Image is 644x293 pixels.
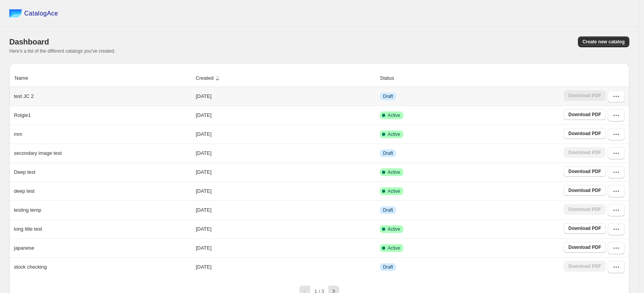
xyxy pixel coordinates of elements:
span: Here's a list of the different catalogs you've created. [9,48,116,54]
button: Created [195,71,223,86]
img: catalog ace [9,9,22,17]
span: CatalogAce [24,10,58,17]
button: Name [14,71,37,86]
p: secondary image test [14,149,62,157]
a: Download PDF [564,109,606,120]
a: Download PDF [564,166,606,177]
span: Active [387,169,400,175]
td: [DATE] [194,106,378,125]
button: Status [379,71,403,86]
span: Dashboard [9,38,49,46]
span: Draft [383,264,393,270]
span: Create new catalog [583,39,625,45]
span: Download PDF [568,244,601,250]
span: Active [387,245,400,251]
a: Download PDF [564,223,606,234]
a: Download PDF [564,128,606,139]
p: testing temp [14,206,41,214]
span: Active [387,112,400,118]
span: Active [387,226,400,232]
td: [DATE] [194,257,378,276]
td: [DATE] [194,87,378,106]
span: Download PDF [568,130,601,137]
p: deep test [14,187,35,195]
span: Download PDF [568,187,601,194]
a: Download PDF [564,185,606,196]
p: Rolgie1 [14,111,31,119]
td: [DATE] [194,163,378,182]
span: Download PDF [568,111,601,118]
td: [DATE] [194,200,378,219]
span: Draft [383,207,393,213]
p: Deep test [14,168,36,176]
p: mm [14,130,22,138]
span: Download PDF [568,225,601,231]
td: [DATE] [194,125,378,144]
td: [DATE] [194,219,378,238]
span: Active [387,188,400,194]
span: Draft [383,150,393,156]
td: [DATE] [194,182,378,200]
a: Download PDF [564,242,606,253]
p: japanese [14,244,34,252]
span: Download PDF [568,168,601,175]
td: [DATE] [194,238,378,257]
span: Draft [383,93,393,99]
p: long title test [14,225,42,233]
td: [DATE] [194,144,378,163]
span: Active [387,131,400,137]
p: stock checking [14,263,47,271]
p: test JC 2 [14,93,34,100]
button: Create new catalog [578,36,629,47]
